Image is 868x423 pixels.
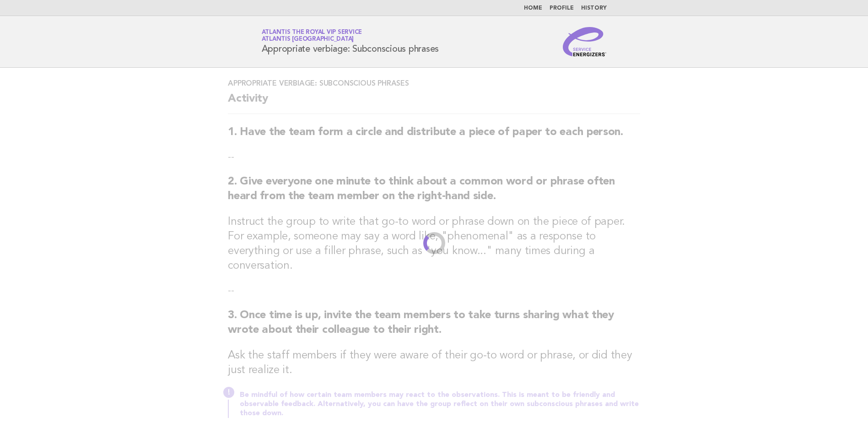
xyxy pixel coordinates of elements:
strong: 2. Give everyone one minute to think about a common word or phrase often heard from the team memb... [228,176,615,202]
p: Be mindful of how certain team members may react to the observations. This is meant to be friendl... [240,390,640,418]
h3: Instruct the group to write that go-to word or phrase down on the piece of paper. For example, so... [228,215,640,273]
strong: 3. Once time is up, invite the team members to take turns sharing what they wrote about their col... [228,310,614,336]
a: Home [524,5,542,11]
h2: Activity [228,92,640,114]
img: Service Energizers [563,27,607,56]
h1: Appropriate verbiage: Subconscious phrases [262,30,439,54]
p: -- [228,284,640,297]
strong: 1. Have the team form a circle and distribute a piece of paper to each person. [228,127,623,138]
span: Atlantis [GEOGRAPHIC_DATA] [262,37,354,43]
p: -- [228,151,640,163]
a: Atlantis the Royal VIP ServiceAtlantis [GEOGRAPHIC_DATA] [262,29,362,42]
a: Profile [550,5,574,11]
a: History [581,5,607,11]
h3: Appropriate verbiage: Subconscious phrases [228,79,640,88]
h3: Ask the staff members if they were aware of their go-to word or phrase, or did they just realize it. [228,348,640,378]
